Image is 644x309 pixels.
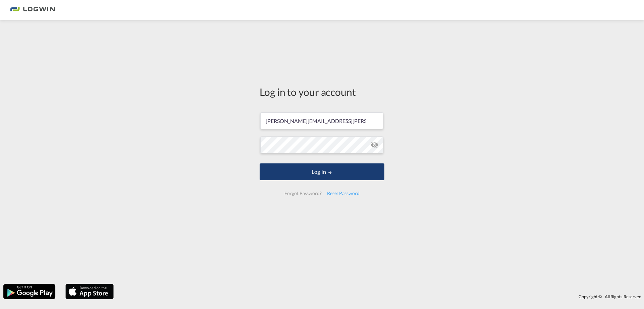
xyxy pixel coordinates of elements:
button: LOGIN [260,163,384,180]
div: Copyright © . All Rights Reserved [117,291,644,302]
input: Enter email/phone number [260,112,383,129]
img: bc73a0e0d8c111efacd525e4c8ad7d32.png [10,3,55,18]
img: google.png [3,283,56,300]
div: Reset Password [324,187,362,199]
div: Forgot Password? [282,187,324,199]
img: apple.png [65,283,114,300]
div: Log in to your account [260,85,384,99]
md-icon: icon-eye-off [371,141,379,149]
